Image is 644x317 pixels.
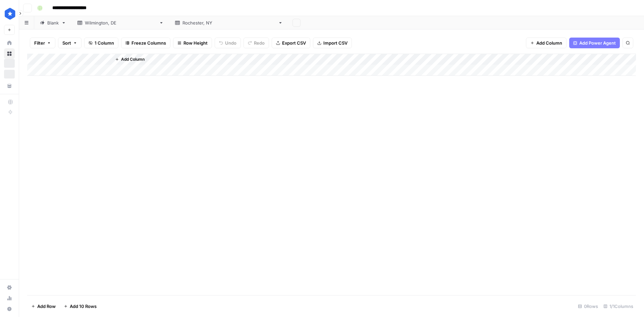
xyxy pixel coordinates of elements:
[4,81,15,91] a: Your Data
[4,304,15,314] button: Help + Support
[37,303,56,310] span: Add Row
[4,293,15,304] a: Usage
[47,19,59,26] div: Blank
[169,16,288,30] a: [GEOGRAPHIC_DATA], [GEOGRAPHIC_DATA]
[121,38,170,48] button: Freeze Columns
[131,40,166,46] span: Freeze Columns
[112,55,147,64] button: Add Column
[4,5,15,22] button: Workspace: ConsumerAffairs
[282,40,306,46] span: Export CSV
[60,301,101,312] button: Add 10 Rows
[4,38,15,48] a: Home
[183,40,208,46] span: Row Height
[173,38,212,48] button: Row Height
[72,16,169,30] a: Wilmington, [GEOGRAPHIC_DATA]
[30,38,55,48] button: Filter
[225,40,236,46] span: Undo
[58,38,82,48] button: Sort
[272,38,310,48] button: Export CSV
[62,40,71,46] span: Sort
[526,38,567,48] button: Add Column
[579,40,616,46] span: Add Power Agent
[27,301,60,312] button: Add Row
[34,16,72,30] a: Blank
[84,38,118,48] button: 1 Column
[244,38,269,48] button: Redo
[34,40,45,46] span: Filter
[575,301,601,312] div: 0 Rows
[569,38,620,48] button: Add Power Agent
[4,48,15,59] a: Browse
[182,19,275,26] div: [GEOGRAPHIC_DATA], [GEOGRAPHIC_DATA]
[323,40,347,46] span: Import CSV
[313,38,352,48] button: Import CSV
[70,303,97,310] span: Add 10 Rows
[85,19,156,26] div: Wilmington, [GEOGRAPHIC_DATA]
[254,40,265,46] span: Redo
[95,40,114,46] span: 1 Column
[536,40,562,46] span: Add Column
[4,282,15,293] a: Settings
[121,56,145,62] span: Add Column
[601,301,636,312] div: 1/1 Columns
[215,38,241,48] button: Undo
[4,8,16,20] img: ConsumerAffairs Logo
